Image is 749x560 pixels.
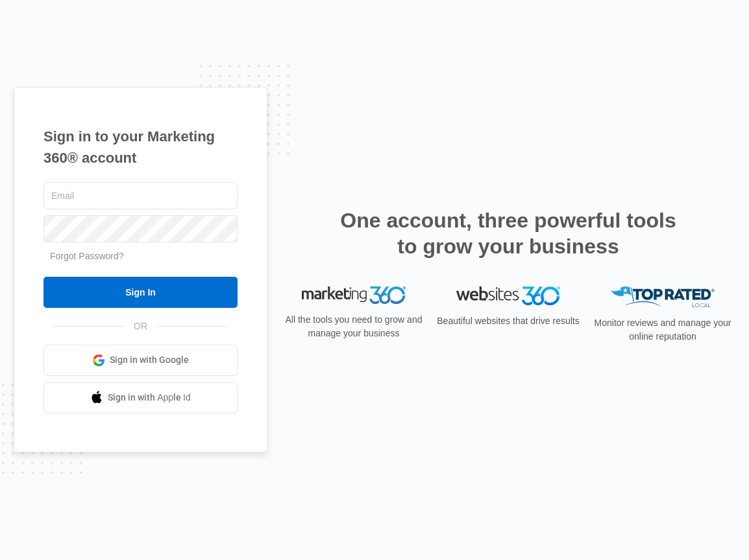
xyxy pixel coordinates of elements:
[456,286,560,305] img: Websites 360
[281,313,426,340] p: All the tools you need to grow and manage your business
[43,345,238,376] a: Sign in with Google
[611,286,715,308] img: Top Rated Local
[436,314,581,328] p: Beautiful websites that drive results
[590,316,735,344] p: Monitor reviews and manage your online reputation
[125,320,156,333] span: OR
[110,353,189,367] span: Sign in with Google
[50,251,124,261] a: Forgot Password?
[43,126,238,169] h1: Sign in to your Marketing 360® account
[43,382,238,414] a: Sign in with Apple Id
[43,182,238,209] input: Email
[302,286,406,305] img: Marketing 360
[108,391,191,404] span: Sign in with Apple Id
[43,277,238,308] input: Sign In
[336,207,680,259] h2: One account, three powerful tools to grow your business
